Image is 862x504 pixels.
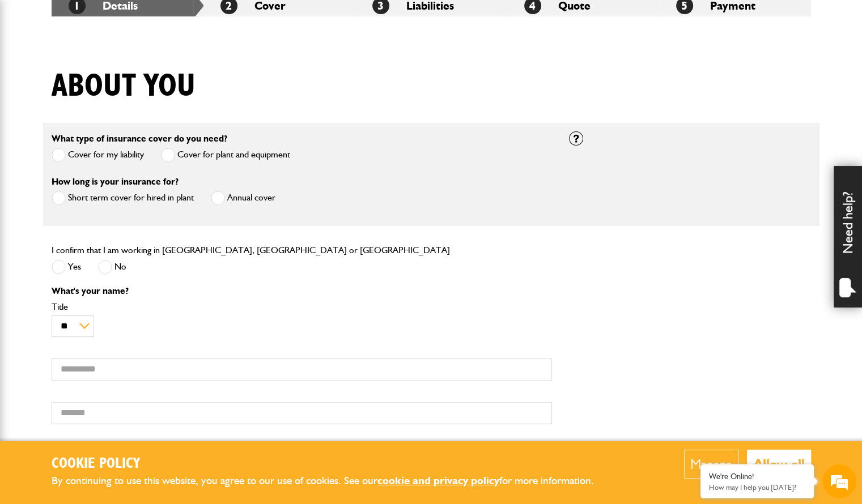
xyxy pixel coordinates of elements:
button: Allow all [747,450,811,479]
p: How may I help you today? [709,483,805,492]
label: Cover for my liability [52,148,144,162]
button: Manage [684,450,738,479]
label: Annual cover [211,191,275,205]
div: We're Online! [709,472,805,481]
h2: Cookie Policy [52,455,613,473]
label: Title [52,302,552,311]
h1: About you [52,67,196,105]
p: By continuing to use this website, you agree to our use of cookies. See our for more information. [52,472,613,490]
label: No [98,260,126,274]
label: Cover for plant and equipment [161,148,290,162]
label: Short term cover for hired in plant [52,191,194,205]
label: How long is your insurance for? [52,177,179,186]
a: cookie and privacy policy [377,474,499,487]
label: Yes [52,260,81,274]
label: I confirm that I am working in [GEOGRAPHIC_DATA], [GEOGRAPHIC_DATA] or [GEOGRAPHIC_DATA] [52,246,450,255]
label: What type of insurance cover do you need? [52,134,227,143]
p: What's your name? [52,287,552,296]
div: Need help? [834,166,862,307]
